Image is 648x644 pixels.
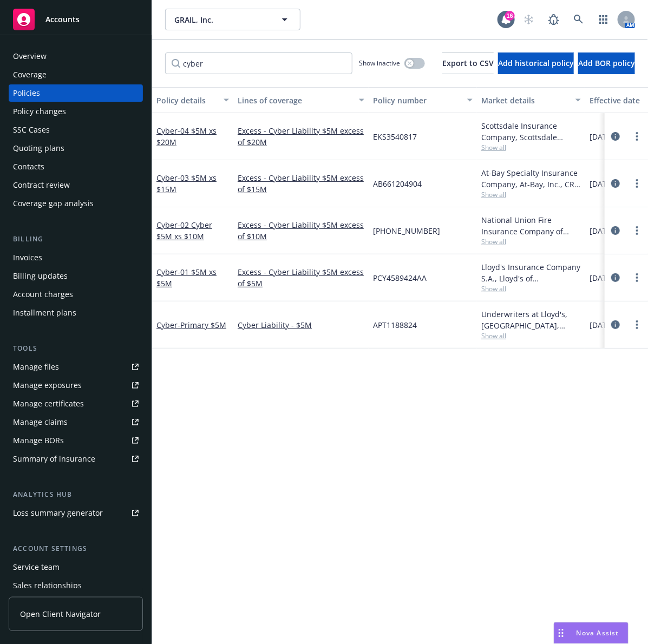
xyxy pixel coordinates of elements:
div: Loss summary generator [13,504,103,522]
span: [DATE] [590,225,614,236]
span: Show all [481,331,581,340]
div: Summary of insurance [13,450,95,468]
span: Nova Assist [577,628,619,638]
span: - 02 Cyber $5M xs $10M [156,220,212,241]
a: circleInformation [609,224,622,237]
div: Manage claims [13,413,68,431]
div: Service team [13,558,60,576]
input: Filter by keyword... [165,52,352,74]
a: Excess - Cyber Liability $5M excess of $15M [238,172,364,195]
div: Installment plans [13,304,76,321]
span: AB661204904 [373,178,422,189]
span: Add historical policy [498,58,574,68]
a: Summary of insurance [9,450,143,468]
span: Show all [481,284,581,293]
span: [DATE] [590,131,614,142]
button: Add BOR policy [578,52,635,74]
a: Coverage gap analysis [9,195,143,212]
div: Account settings [9,543,143,554]
a: more [631,224,644,237]
a: Manage files [9,358,143,376]
span: - 01 $5M xs $5M [156,267,217,288]
a: Excess - Cyber Liability $5M excess of $5M [238,266,364,289]
div: Contract review [13,176,70,194]
div: Sales relationships [13,577,82,594]
a: Cyber [156,320,226,330]
div: Billing updates [13,267,68,285]
div: Policy details [156,95,217,106]
a: more [631,318,644,331]
span: [DATE] [590,272,614,284]
span: Show inactive [359,58,400,68]
span: EKS3540817 [373,131,417,142]
a: Cyber [156,267,217,288]
a: Manage certificates [9,395,143,412]
a: more [631,271,644,284]
a: Invoices [9,249,143,266]
div: Policy changes [13,103,66,120]
a: Quoting plans [9,140,143,157]
a: Start snowing [518,9,540,30]
div: Billing [9,234,143,245]
a: Cyber [156,126,217,147]
a: Policy changes [9,103,143,120]
a: Billing updates [9,267,143,285]
a: circleInformation [609,318,622,331]
a: Coverage [9,66,143,83]
div: Invoices [13,249,42,266]
span: Show all [481,237,581,246]
div: Lloyd's Insurance Company S.A., Lloyd's of [GEOGRAPHIC_DATA], Mosaic Americas Insurance Services LLC [481,261,581,284]
button: Market details [477,87,585,113]
span: GRAIL, Inc. [174,14,268,25]
a: Contract review [9,176,143,194]
div: Lines of coverage [238,95,352,106]
span: [PHONE_NUMBER] [373,225,440,236]
button: Lines of coverage [233,87,369,113]
span: [DATE] [590,178,614,189]
div: Account charges [13,286,73,303]
a: Account charges [9,286,143,303]
a: more [631,177,644,190]
a: Loss summary generator [9,504,143,522]
div: Manage BORs [13,432,64,449]
div: Policy number [373,95,461,106]
span: - 03 $5M xs $15M [156,173,217,194]
a: circleInformation [609,130,622,143]
a: Cyber [156,173,217,194]
div: Contacts [13,158,44,175]
a: Sales relationships [9,577,143,594]
a: Manage claims [9,413,143,431]
a: Policies [9,84,143,102]
div: Tools [9,343,143,354]
a: Excess - Cyber Liability $5M excess of $20M [238,125,364,148]
span: [DATE] [590,319,614,331]
div: Manage exposures [13,377,82,394]
a: Service team [9,558,143,576]
a: Accounts [9,4,143,35]
div: Policies [13,84,40,102]
div: Coverage [13,66,47,83]
div: Manage files [13,358,59,376]
div: Overview [13,48,47,65]
button: Add historical policy [498,52,574,74]
span: - Primary $5M [178,320,226,330]
div: Quoting plans [13,140,64,157]
a: Cyber [156,220,212,241]
button: Policy number [369,87,477,113]
div: At-Bay Specialty Insurance Company, At-Bay, Inc., CRC Group [481,167,581,190]
button: Policy details [152,87,233,113]
div: Scottsdale Insurance Company, Scottsdale Insurance Company (Nationwide), CRC Group [481,120,581,143]
div: SSC Cases [13,121,50,139]
span: Show all [481,143,581,152]
button: Export to CSV [442,52,494,74]
span: - 04 $5M xs $20M [156,126,217,147]
a: Contacts [9,158,143,175]
a: circleInformation [609,177,622,190]
span: Open Client Navigator [20,608,101,620]
span: Show all [481,190,581,199]
a: Overview [9,48,143,65]
a: Manage exposures [9,377,143,394]
a: Switch app [593,9,614,30]
div: Coverage gap analysis [13,195,94,212]
span: APT1188824 [373,319,417,331]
